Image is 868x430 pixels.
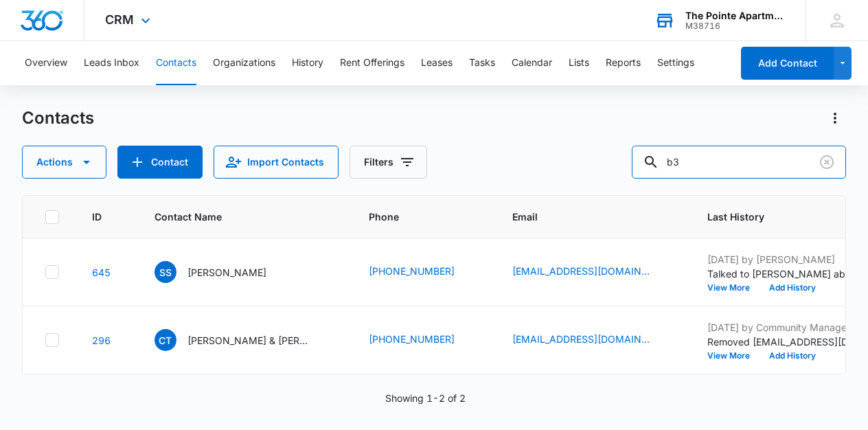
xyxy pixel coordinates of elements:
[685,10,786,21] div: account name
[369,264,479,280] div: Phone - (928) 210-4637 - Select to Edit Field
[187,265,266,280] p: [PERSON_NAME]
[816,151,838,173] button: Clear
[632,146,846,179] input: Search Contacts
[369,332,455,346] a: [PHONE_NUMBER]
[155,261,176,283] span: SS
[759,284,825,292] button: Add History
[105,12,134,27] span: CRM
[512,264,674,280] div: Email - sssyuma@gmail.com - Select to Edit Field
[512,264,650,278] a: [EMAIL_ADDRESS][DOMAIN_NAME]
[707,284,759,292] button: View More
[92,267,111,278] a: Navigate to contact details page for Sharon Speaker
[512,210,654,224] span: Email
[213,41,275,85] button: Organizations
[385,391,466,405] p: Showing 1-2 of 2
[340,41,404,85] button: Rent Offerings
[657,41,694,85] button: Settings
[512,332,674,348] div: Email - calebtornquist8080@gmail.com - Select to Edit Field
[469,41,495,85] button: Tasks
[741,47,834,80] button: Add Contact
[92,210,102,224] span: ID
[187,333,311,348] p: [PERSON_NAME] & [PERSON_NAME]
[369,264,455,278] a: [PHONE_NUMBER]
[350,146,427,179] button: Filters
[512,41,552,85] button: Calendar
[824,107,846,129] button: Actions
[84,41,139,85] button: Leads Inbox
[369,210,459,224] span: Phone
[22,108,94,128] h1: Contacts
[117,146,203,179] button: Add Contact
[155,329,176,351] span: CT
[421,41,453,85] button: Leases
[759,352,825,360] button: Add History
[214,146,339,179] button: Import Contacts
[292,41,323,85] button: History
[685,21,786,31] div: account id
[156,41,196,85] button: Contacts
[707,210,859,224] span: Last History
[22,146,106,179] button: Actions
[25,41,67,85] button: Overview
[155,210,316,224] span: Contact Name
[606,41,641,85] button: Reports
[155,261,291,283] div: Contact Name - Sharon Speaker - Select to Edit Field
[512,332,650,346] a: [EMAIL_ADDRESS][DOMAIN_NAME]
[155,329,336,351] div: Contact Name - Caleb Tornquist & Clayton Heryford - Select to Edit Field
[369,332,479,348] div: Phone - (307) 371-1212 - Select to Edit Field
[707,352,759,360] button: View More
[569,41,589,85] button: Lists
[92,335,111,346] a: Navigate to contact details page for Caleb Tornquist & Clayton Heryford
